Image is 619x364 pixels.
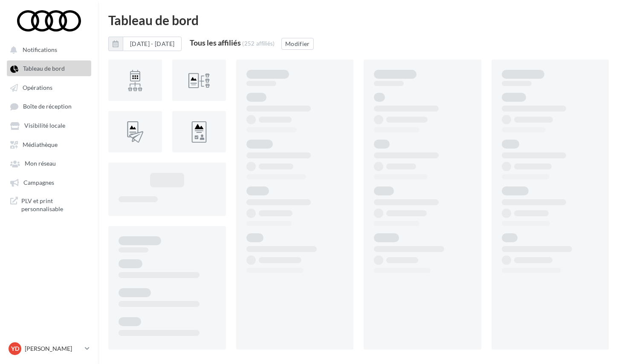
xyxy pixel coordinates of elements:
[5,193,93,217] a: PLV et print personnalisable
[24,122,65,129] span: Visibilité locale
[108,37,182,51] button: [DATE] - [DATE]
[23,103,72,110] span: Boîte de réception
[5,80,93,95] a: Opérations
[5,137,93,152] a: Médiathèque
[5,155,93,171] a: Mon réseau
[281,38,314,50] button: Modifier
[21,197,88,213] span: PLV et print personnalisable
[5,60,93,76] a: Tableau de bord
[190,39,241,46] div: Tous les affiliés
[25,160,56,167] span: Mon réseau
[11,344,19,353] span: YD
[5,98,93,114] a: Boîte de réception
[5,118,93,133] a: Visibilité locale
[23,84,52,91] span: Opérations
[23,65,65,72] span: Tableau de bord
[23,179,54,186] span: Campagnes
[23,46,57,53] span: Notifications
[242,40,275,47] div: (252 affiliés)
[5,42,90,57] button: Notifications
[5,175,93,190] a: Campagnes
[108,14,609,26] div: Tableau de bord
[123,37,182,51] button: [DATE] - [DATE]
[25,344,81,353] p: [PERSON_NAME]
[23,141,58,148] span: Médiathèque
[7,341,91,357] a: YD [PERSON_NAME]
